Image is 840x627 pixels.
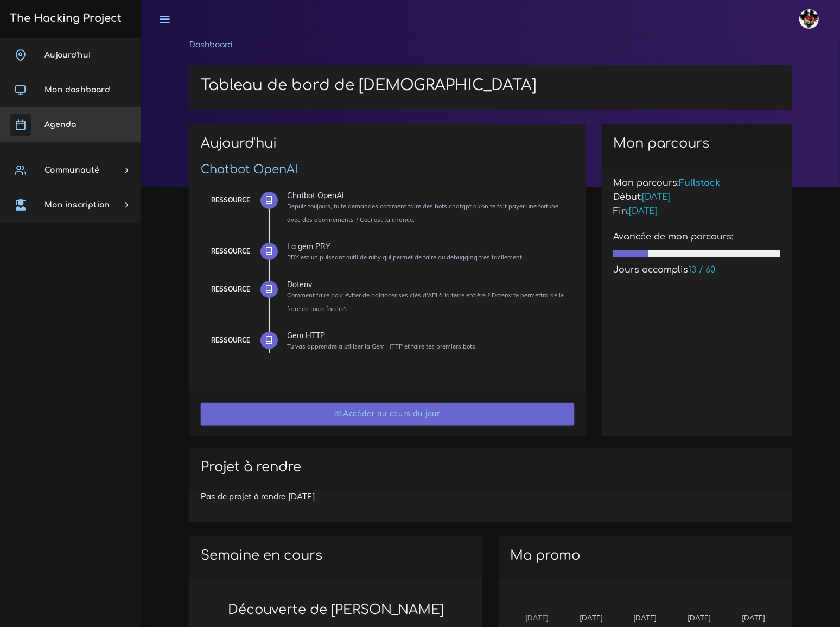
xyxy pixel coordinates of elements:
span: [DATE] [688,613,711,622]
h5: Fin: [613,206,780,217]
span: Fullstack [679,178,720,188]
span: Communauté [44,166,99,174]
small: PRY est un puissant outil de ruby qui permet de faire du debugging très facilement. [287,254,524,261]
div: Ressource [211,194,250,206]
a: Chatbot OpenAI [201,163,298,176]
div: La gem PRY [287,243,566,250]
span: [DATE] [742,613,765,622]
span: 13 / 60 [688,265,715,275]
div: Ressource [211,245,250,257]
span: Agenda [44,121,76,129]
h5: Avancée de mon parcours: [613,232,780,242]
h1: Tableau de bord de [DEMOGRAPHIC_DATA] [201,77,780,95]
small: Depuis toujours, tu te demandes comment faire des bots chatgpt qu'on te fait payer une fortune av... [287,202,558,224]
h2: Découverte de [PERSON_NAME] [201,602,471,618]
span: Aujourd'hui [44,51,91,59]
span: [DATE] [525,613,549,622]
h2: Aujourd'hui [201,136,574,159]
div: Ressource [211,334,250,346]
p: Pas de projet à rendre [DATE] [201,490,780,503]
h5: Début: [613,192,780,202]
span: Mon dashboard [44,86,110,94]
div: Gem HTTP [287,332,566,339]
h5: Jours accomplis [613,265,780,275]
h2: Mon parcours [613,136,780,151]
h2: Semaine en cours [201,548,471,563]
h5: Mon parcours: [613,178,780,188]
span: [DATE] [629,206,658,216]
h3: The Hacking Project [7,12,122,24]
a: Accéder au cours du jour [201,403,574,425]
div: Chatbot OpenAI [287,192,566,199]
span: [DATE] [633,613,657,622]
h2: Projet à rendre [201,459,780,475]
span: Mon inscription [44,201,110,209]
small: Comment faire pour éviter de balancer ses clés d'API à la terre entière ? Dotenv te permettra de ... [287,292,564,313]
a: Dashboard [189,41,233,49]
small: Tu vas apprendre à utiliser la Gem HTTP et faire tes premiers bots. [287,343,477,350]
img: avatar [799,9,819,29]
div: Ressource [211,283,250,295]
div: Dotenv [287,281,566,288]
span: [DATE] [580,613,603,622]
h2: Ma promo [510,548,780,563]
span: [DATE] [642,192,671,202]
